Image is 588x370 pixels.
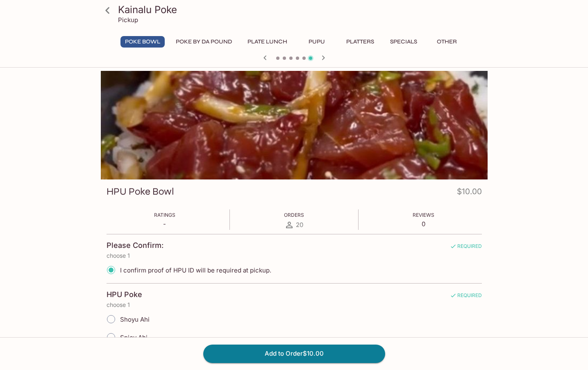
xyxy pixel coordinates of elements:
span: I confirm proof of HPU ID will be required at pickup. [120,266,271,274]
p: choose 1 [107,302,482,308]
p: Pickup [118,16,138,24]
h4: $10.00 [457,185,482,201]
span: Orders [284,212,304,218]
h3: HPU Poke Bowl [107,185,174,198]
button: Poke Bowl [120,36,165,48]
p: - [154,220,175,228]
span: 20 [296,221,303,229]
h4: HPU Poke [107,290,142,299]
h3: Kainalu Poke [118,3,484,16]
span: Reviews [413,212,434,218]
span: REQUIRED [450,243,482,252]
button: Platters [342,36,379,48]
button: Specials [385,36,422,48]
p: 0 [413,220,434,228]
button: Pupu [298,36,335,48]
div: HPU Poke Bowl [101,71,488,179]
span: Ratings [154,212,175,218]
span: Spicy Ahi [120,334,148,341]
span: REQUIRED [450,292,482,302]
h4: Please Confirm: [107,241,163,250]
button: Plate Lunch [243,36,292,48]
button: Add to Order$10.00 [203,345,385,363]
p: choose 1 [107,252,482,259]
button: Poke By Da Pound [171,36,236,48]
button: Other [429,36,465,48]
span: Shoyu Ahi [120,316,150,323]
